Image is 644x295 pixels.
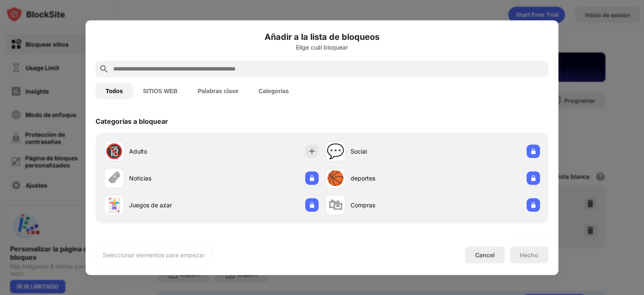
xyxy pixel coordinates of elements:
[107,170,121,187] div: 🗞
[475,251,495,258] div: Cancel
[105,143,123,160] div: 🔞
[96,44,548,50] div: Elige cuál bloquear
[103,251,205,259] div: Seleccionar elementos para empezar
[351,201,433,209] div: Compras
[96,117,168,125] div: Categorías a bloquear
[133,82,187,99] button: SITIOS WEB
[327,170,344,187] div: 🏀
[129,201,211,209] div: Juegos de azar
[351,147,433,156] div: Social
[249,82,299,99] button: Categorías
[520,251,538,258] div: Hecho
[105,196,123,214] div: 🃏
[187,82,248,99] button: Palabras clave
[129,147,211,156] div: Adulto
[327,143,344,160] div: 💬
[96,82,133,99] button: Todos
[96,30,548,43] h6: Añadir a la lista de bloqueos
[129,174,211,183] div: Noticias
[351,174,433,183] div: deportes
[99,64,109,74] img: search.svg
[328,196,343,214] div: 🛍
